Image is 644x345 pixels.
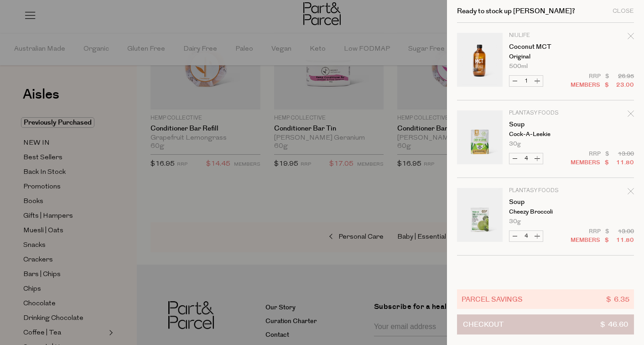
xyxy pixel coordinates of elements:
div: Remove Soup [628,109,634,121]
span: $ 46.60 [600,315,628,334]
p: Cock-A-Leekie [509,131,580,137]
input: QTY Coconut MCT [520,76,532,86]
p: Cheezy Broccoli [509,209,580,215]
a: Coconut MCT [509,44,580,50]
span: Checkout [463,315,504,334]
p: Plantasy Foods [509,188,580,193]
a: Soup [509,199,580,205]
span: Parcel Savings [462,294,523,304]
p: Plantasy Foods [509,110,580,116]
span: 30g [509,219,521,225]
button: Checkout$ 46.60 [457,314,634,335]
p: Original [509,54,580,60]
input: QTY Soup [520,231,532,241]
span: 30g [509,141,521,147]
input: QTY Soup [520,153,532,164]
div: Remove Soup [628,187,634,199]
span: 500ml [509,63,528,69]
div: Close [613,8,634,14]
a: Soup [509,121,580,128]
div: Remove Coconut MCT [628,31,634,44]
p: Niulife [509,33,580,38]
span: $ 6.35 [606,294,629,304]
h2: Ready to stock up [PERSON_NAME]? [457,8,575,15]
